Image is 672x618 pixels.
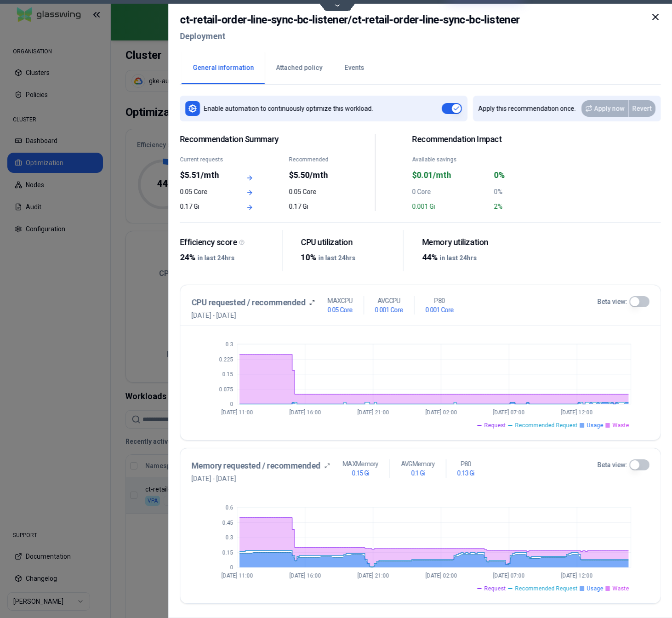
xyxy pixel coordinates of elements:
[180,169,229,182] div: $5.51/mth
[434,296,444,305] p: P80
[180,134,338,145] span: Recommendation Summary
[222,371,233,378] tspan: 0.15
[425,572,457,579] tspan: [DATE] 02:00
[425,305,453,315] h1: 0.001 Core
[515,585,577,592] span: Recommended Request
[222,549,233,556] tspan: 0.15
[289,572,321,579] tspan: [DATE] 16:00
[289,169,338,182] div: $5.50/mth
[412,169,488,182] div: $0.01/mth
[597,460,627,469] label: Beta view:
[180,11,520,28] h2: ct-retail-order-line-sync-bc-listener / ct-retail-order-line-sync-bc-listener
[318,254,355,262] span: in last 24hrs
[457,469,474,478] h1: 0.13 Gi
[494,187,570,196] div: 0%
[494,202,570,211] div: 2%
[357,572,389,579] tspan: [DATE] 21:00
[587,422,603,429] span: Usage
[333,52,375,84] button: Events
[289,156,338,163] div: Recommended
[230,401,233,407] tspan: 0
[191,311,315,320] span: [DATE] - [DATE]
[327,296,352,305] p: MAX CPU
[221,409,253,416] tspan: [DATE] 11:00
[289,202,338,211] div: 0.17 Gi
[180,187,229,196] div: 0.05 Core
[377,296,400,305] p: AVG CPU
[180,251,275,264] div: 24%
[225,341,233,348] tspan: 0.3
[327,305,352,315] h1: 0.05 Core
[191,474,330,483] span: [DATE] - [DATE]
[561,409,592,416] tspan: [DATE] 12:00
[221,572,253,579] tspan: [DATE] 11:00
[289,187,338,196] div: 0.05 Core
[225,534,233,541] tspan: 0.3
[484,585,506,592] span: Request
[515,422,577,429] span: Recommended Request
[412,187,488,196] div: 0 Core
[301,251,396,264] div: 10%
[219,386,233,393] tspan: 0.075
[412,156,488,163] div: Available savings
[342,459,378,469] p: MAX Memory
[493,409,524,416] tspan: [DATE] 07:00
[180,237,275,248] div: Efficiency score
[401,459,435,469] p: AVG Memory
[493,572,524,579] tspan: [DATE] 07:00
[439,254,477,262] span: in last 24hrs
[289,409,321,416] tspan: [DATE] 16:00
[412,134,570,145] h2: Recommendation Impact
[425,409,457,416] tspan: [DATE] 02:00
[225,504,233,511] tspan: 0.6
[597,297,627,306] label: Beta view:
[182,52,265,84] button: General information
[561,572,592,579] tspan: [DATE] 12:00
[612,422,629,429] span: Waste
[411,469,425,478] h1: 0.1 Gi
[422,251,517,264] div: 44%
[301,237,396,248] div: CPU utilization
[230,564,233,571] tspan: 0
[375,305,403,315] h1: 0.001 Core
[180,28,520,45] h2: Deployment
[494,169,570,182] div: 0%
[484,422,506,429] span: Request
[191,296,306,309] h3: CPU requested / recommended
[219,356,233,363] tspan: 0.225
[204,104,373,113] p: Enable automation to continuously optimize this workload.
[222,520,233,526] tspan: 0.45
[461,459,471,469] p: P80
[180,202,229,211] div: 0.17 Gi
[191,459,321,472] h3: Memory requested / recommended
[587,585,603,592] span: Usage
[412,202,488,211] div: 0.001 Gi
[422,237,517,248] div: Memory utilization
[352,469,369,478] h1: 0.15 Gi
[265,52,333,84] button: Attached policy
[197,254,234,262] span: in last 24hrs
[357,409,389,416] tspan: [DATE] 21:00
[612,585,629,592] span: Waste
[180,156,229,163] div: Current requests
[478,104,575,113] p: Apply this recommendation once.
